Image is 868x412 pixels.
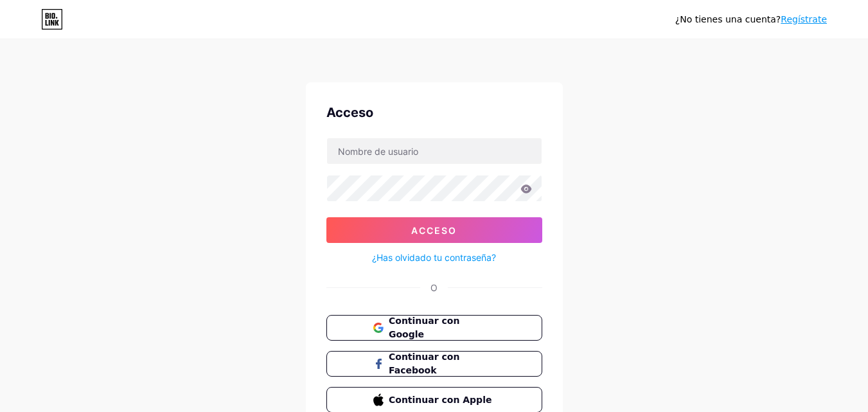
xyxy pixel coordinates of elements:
[326,315,542,341] button: Continuar con Google
[430,282,438,293] font: O
[372,251,496,264] a: ¿Has olvidado tu contraseña?
[781,14,827,24] a: Regístrate
[326,217,542,243] button: Acceso
[326,105,373,120] font: Acceso
[326,351,542,377] button: Continuar con Facebook
[389,316,459,339] font: Continuar con Google
[389,352,459,375] font: Continuar con Facebook
[327,138,542,164] input: Nombre de usuario
[675,14,781,24] font: ¿No tienes una cuenta?
[411,225,457,236] font: Acceso
[372,252,496,263] font: ¿Has olvidado tu contraseña?
[389,395,492,405] font: Continuar con Apple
